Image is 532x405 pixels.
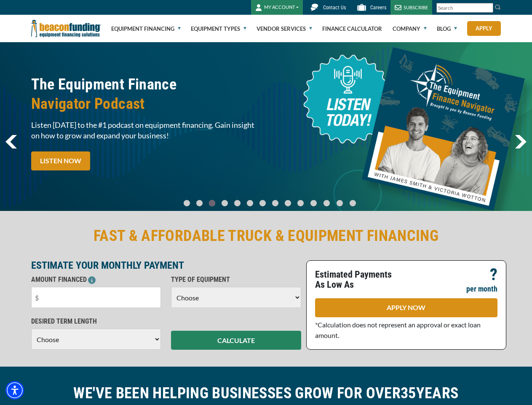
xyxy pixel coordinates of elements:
p: ? [490,270,497,280]
a: Go To Slide 7 [270,200,281,207]
a: Go To Slide 4 [233,200,243,207]
a: Go To Slide 13 [348,200,358,207]
button: CALCULATE [171,331,301,350]
span: Contact Us [323,5,346,11]
input: Search [436,3,493,13]
a: Blog [437,15,457,42]
h2: WE'VE BEEN HELPING BUSINESSES GROW FOR OVER YEARS [31,383,501,403]
p: DESIRED TERM LENGTH [31,316,161,327]
a: Go To Slide 12 [334,200,345,207]
a: Go To Slide 6 [258,200,268,207]
p: AMOUNT FINANCED [31,275,161,285]
a: LISTEN NOW [31,151,90,170]
a: Go To Slide 11 [321,200,332,207]
img: Beacon Funding Corporation logo [31,15,101,42]
a: Go To Slide 10 [308,200,319,207]
p: Estimated Payments As Low As [315,270,401,290]
a: Go To Slide 3 [220,200,230,207]
a: Go To Slide 2 [207,200,217,207]
h2: The Equipment Finance [31,75,261,113]
p: TYPE OF EQUIPMENT [171,275,301,285]
a: Go To Slide 1 [195,200,205,207]
a: Equipment Financing [111,15,181,42]
img: Right Navigator [515,135,527,148]
a: Go To Slide 9 [296,200,306,207]
img: Search [495,4,501,11]
a: Go To Slide 8 [283,200,293,207]
span: *Calculation does not represent an approval or exact loan amount. [315,321,481,339]
h2: FAST & AFFORDABLE TRUCK & EQUIPMENT FINANCING [31,226,501,246]
input: $ [31,287,161,308]
a: Vendor Services [257,15,312,42]
a: Go To Slide 5 [245,200,255,207]
span: Listen [DATE] to the #1 podcast on equipment financing. Gain insight on how to grow and expand yo... [31,120,261,141]
a: APPLY NOW [315,298,497,317]
a: Equipment Types [191,15,246,42]
a: previous [5,135,17,148]
a: Go To Slide 0 [182,200,192,207]
div: Accessibility Menu [5,381,24,400]
span: 35 [401,384,416,402]
img: Left Navigator [5,135,17,148]
p: ESTIMATE YOUR MONTHLY PAYMENT [31,260,301,270]
a: Company [393,15,427,42]
a: next [515,135,527,148]
span: Navigator Podcast [31,94,261,113]
a: Apply [467,21,501,36]
a: Clear search text [484,5,491,11]
span: Careers [370,5,386,11]
p: per month [466,284,497,294]
a: Finance Calculator [322,15,382,42]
